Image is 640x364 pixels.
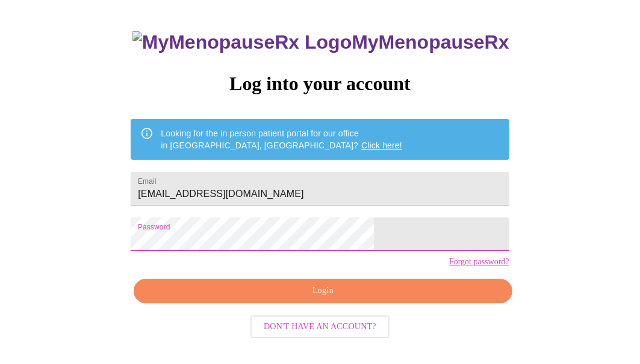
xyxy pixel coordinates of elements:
div: Looking for the in person patient portal for our office in [GEOGRAPHIC_DATA], [GEOGRAPHIC_DATA]? [161,123,402,156]
span: Login [148,284,498,299]
h3: Log into your account [131,73,509,95]
button: Don't have an account? [250,315,390,339]
span: Don't have an account? [264,320,376,335]
a: Forgot password? [449,257,509,267]
a: Don't have an account? [247,321,393,331]
img: MyMenopauseRx Logo [132,31,352,53]
h3: MyMenopauseRx [132,31,509,53]
a: Click here! [361,141,402,150]
button: Login [134,279,512,303]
